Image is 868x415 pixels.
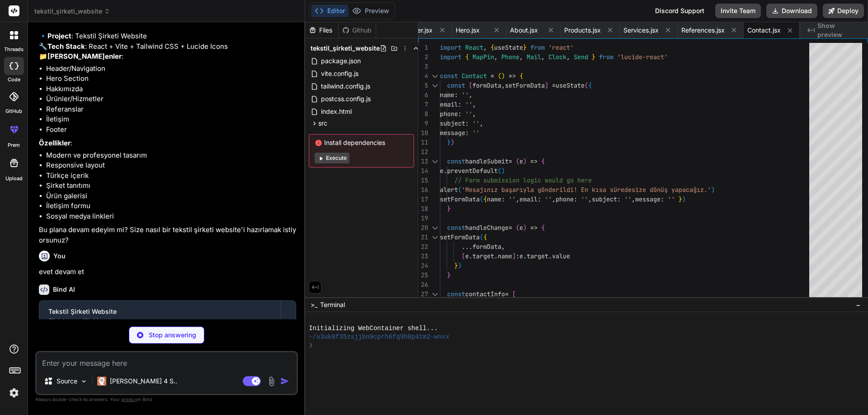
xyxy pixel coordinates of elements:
[519,72,523,80] span: {
[57,377,77,386] p: Source
[635,195,660,203] span: message
[46,125,296,135] li: Footer
[418,289,428,299] div: 27
[472,119,480,127] span: ''
[682,195,686,203] span: )
[311,5,349,17] button: Editor
[556,195,574,203] span: phone
[487,195,501,203] span: name
[510,26,538,35] span: About.jsx
[624,195,632,203] span: ''
[315,153,349,163] button: Execute
[418,119,428,128] div: 9
[509,157,512,165] span: =
[465,290,505,298] span: contactInfo
[458,261,462,270] span: )
[491,43,494,51] span: {
[440,119,465,127] span: subject
[530,157,538,165] span: =>
[545,195,552,203] span: ''
[447,157,465,165] span: const
[418,195,428,204] div: 17
[501,81,505,89] span: ,
[418,166,428,176] div: 14
[39,301,281,331] button: Tekstil Şirketi WebsiteClick to open Workbench
[458,110,462,118] span: :
[564,26,601,35] span: Products.jsx
[39,138,296,149] p: :
[447,290,465,298] span: const
[472,110,476,118] span: ,
[660,195,664,203] span: :
[480,233,483,241] span: (
[47,42,85,51] strong: Tech Stack
[519,252,523,260] span: e
[418,223,428,233] div: 20
[581,195,588,203] span: ''
[309,324,438,333] span: Initializing WebContainer shell...
[443,167,447,175] span: .
[80,378,88,385] img: Pick Models
[498,167,501,175] span: (
[418,62,428,71] div: 3
[46,114,296,125] li: İletişim
[530,43,545,51] span: from
[418,185,428,195] div: 16
[456,26,480,35] span: Hero.jsx
[469,81,472,89] span: [
[472,100,476,108] span: ,
[574,53,588,61] span: Send
[516,195,519,203] span: ,
[440,129,465,137] span: message
[556,81,585,89] span: useState
[46,171,296,181] li: Türkçe içerik
[472,252,494,260] span: target
[523,157,527,165] span: )
[8,141,20,149] label: prem
[440,233,480,241] span: setFormData
[429,71,441,81] div: Click to collapse the range.
[505,290,509,298] span: =
[505,81,545,89] span: setFormData
[47,32,71,40] strong: Project
[523,252,527,260] span: .
[280,377,289,386] img: icon
[418,100,428,109] div: 7
[483,43,487,51] span: ,
[318,119,327,128] span: src
[483,233,487,241] span: {
[679,195,682,203] span: }
[617,195,621,203] span: :
[454,91,458,99] span: :
[552,81,556,89] span: =
[711,186,715,194] span: )
[429,157,441,166] div: Click to collapse the range.
[34,7,110,16] span: tekstil_şirketi_website
[817,21,861,39] span: Show preview
[462,186,632,194] span: 'Mesajınız başarıyla gönderildi! En kısa sürede
[53,252,66,261] h6: You
[465,43,483,51] span: React
[516,157,519,165] span: (
[418,43,428,52] div: 1
[516,224,519,232] span: (
[588,81,592,89] span: {
[469,91,472,99] span: ,
[5,175,23,182] label: Upload
[501,72,505,80] span: )
[465,110,472,118] span: ''
[320,81,371,92] span: tailwind.config.js
[266,376,277,387] img: attachment
[429,233,441,242] div: Click to collapse the range.
[566,53,570,61] span: ,
[349,5,393,17] button: Preview
[418,270,428,280] div: 25
[447,81,465,89] span: const
[447,138,451,146] span: }
[418,204,428,214] div: 18
[548,53,566,61] span: Clock
[440,186,458,194] span: alert
[472,81,501,89] span: formData
[315,138,408,147] span: Install dependencies
[309,333,449,341] span: ~/u3uk0f35zsjjbn9cprh6fq9h0p4tm2-wnxx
